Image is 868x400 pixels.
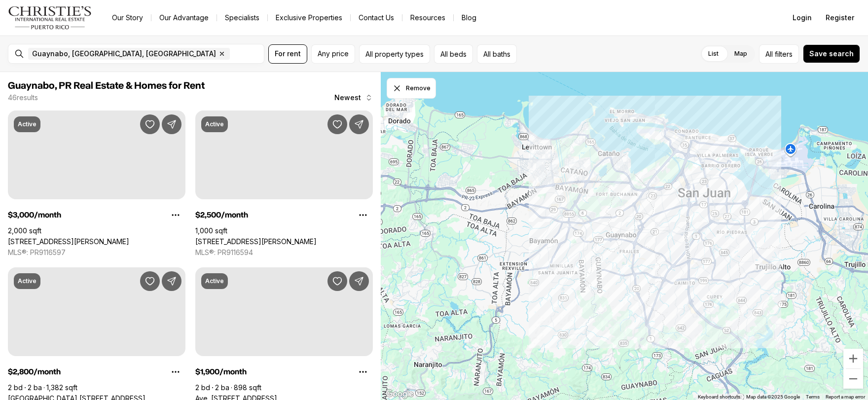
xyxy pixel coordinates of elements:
[353,205,373,225] button: Property options
[18,120,36,128] p: Active
[140,271,160,291] button: Save Property: VILLA CAPARRA TOWER 44 A #6-A
[454,11,484,25] a: Blog
[334,94,361,102] span: Newest
[140,114,160,134] button: Save Property: 177 CALLE ROMERILLO
[8,94,38,102] p: 46 results
[311,44,355,64] button: Any price
[387,78,436,99] button: Dismiss drawing
[402,11,453,25] a: Resources
[359,44,430,64] button: All property types
[217,11,267,25] a: Specialists
[820,8,860,28] button: Register
[268,44,307,64] button: For rent
[746,394,800,400] span: Map data ©2025 Google
[318,50,349,58] span: Any price
[104,11,151,25] a: Our Story
[353,362,373,382] button: Property options
[765,49,773,59] span: All
[726,45,755,63] label: Map
[775,49,793,59] span: filters
[8,81,205,91] span: Guaynabo, PR Real Estate & Homes for Rent
[8,237,129,246] a: 177 CALLE ROMERILLO, SAN JUAN PR, 00927
[787,8,818,28] button: Login
[843,349,863,368] button: Zoom in
[166,362,185,382] button: Property options
[803,44,860,63] button: Save search
[327,114,347,134] button: Save Property: 177 CALLE ROMERILLO
[275,50,301,58] span: For rent
[327,271,347,291] button: Save Property: Ave. Venus PLAZOLETAS DE GUAYNABO #9302
[151,11,217,25] a: Our Advantage
[793,14,812,22] span: Login
[700,45,726,63] label: List
[166,205,185,225] button: Property options
[162,271,181,291] button: Share Property
[268,11,350,25] a: Exclusive Properties
[826,394,865,400] a: Report a map error
[349,114,369,134] button: Share Property
[8,6,92,30] img: logo
[351,11,402,25] button: Contact Us
[195,237,317,246] a: 177 CALLE ROMERILLO, SAN JUAN PR, 00927
[759,44,799,64] button: Allfilters
[826,14,854,22] span: Register
[205,120,224,128] p: Active
[205,277,224,285] p: Active
[18,277,36,285] p: Active
[843,369,863,389] button: Zoom out
[809,50,854,58] span: Save search
[349,271,369,291] button: Share Property
[477,44,517,64] button: All baths
[32,50,216,58] span: Guaynabo, [GEOGRAPHIC_DATA], [GEOGRAPHIC_DATA]
[434,44,473,64] button: All beds
[806,394,820,400] a: Terms (opens in new tab)
[328,88,379,108] button: Newest
[162,114,181,134] button: Share Property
